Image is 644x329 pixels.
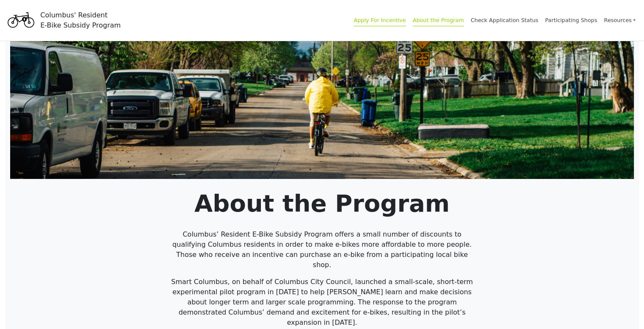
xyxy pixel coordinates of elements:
p: Smart Columbus, on behalf of Columbus City Council, launched a small-scale, short-term experiment... [169,277,475,328]
a: Participating Shops [545,17,597,23]
a: Resources [604,13,636,28]
p: Columbus’ Resident E-Bike Subsidy Program offers a small number of discounts to qualifying Columb... [169,229,475,270]
img: Program logo [5,6,37,35]
a: Apply For Incentive [354,17,406,26]
h1: About the Program [10,189,634,217]
div: Columbus' Resident E-Bike Subsidy Program [40,10,121,31]
a: About the Program [413,17,464,26]
a: Check Application Status [471,17,539,23]
a: Columbus' ResidentE-Bike Subsidy Program [5,15,121,25]
img: HeaderBG.png [10,41,634,179]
